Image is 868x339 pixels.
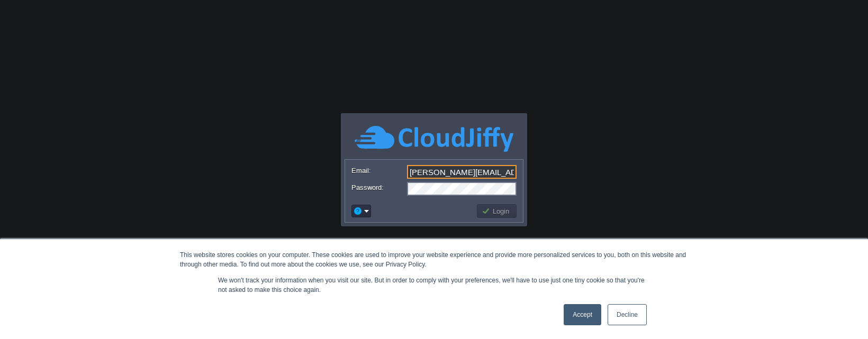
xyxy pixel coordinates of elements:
[218,276,650,295] p: We won't track your information when you visit our site. But in order to comply with your prefere...
[355,124,513,153] img: CloudJiffy
[564,304,601,325] a: Accept
[608,304,647,325] a: Decline
[351,165,406,176] label: Email:
[482,206,512,216] button: Login
[351,182,406,193] label: Password:
[180,250,688,269] div: This website stores cookies on your computer. These cookies are used to improve your website expe...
